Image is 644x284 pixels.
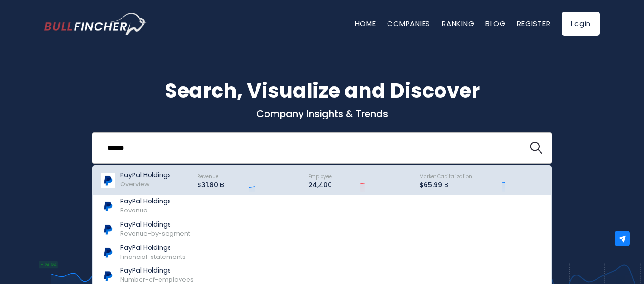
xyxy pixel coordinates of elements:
[120,171,171,179] p: PayPal Holdings
[93,218,551,241] a: PayPal Holdings Revenue-by-segment
[197,173,218,180] span: Revenue
[120,252,186,261] span: Financial-statements
[44,13,146,35] a: Go to homepage
[105,56,160,62] div: Keywords by Traffic
[25,25,104,32] div: Domain: [DOMAIN_NAME]
[93,166,551,195] a: PayPal Holdings Overview Revenue $31.80 B Employee 24,400 Market Capitalization $65.99 B
[442,18,474,28] a: Ranking
[93,195,551,218] a: PayPal Holdings Revenue
[120,266,194,275] p: PayPal Holdings
[36,56,85,62] div: Domain Overview
[517,18,550,28] a: Register
[120,220,190,229] p: PayPal Holdings
[15,25,23,32] img: website_grey.svg
[120,197,171,205] p: PayPal Holdings
[308,181,332,189] p: 24,400
[419,181,472,189] p: $65.99 B
[355,18,376,28] a: Home
[95,55,102,63] img: tab_keywords_by_traffic_grey.svg
[44,13,147,35] img: Bullfincher logo
[44,108,600,120] p: Company Insights & Trends
[93,241,551,265] a: PayPal Holdings Financial-statements
[530,142,542,154] img: search icon
[120,206,148,215] span: Revenue
[562,12,600,36] a: Login
[120,180,150,189] span: Overview
[197,181,224,189] p: $31.80 B
[15,15,23,23] img: logo_orange.svg
[419,173,472,180] span: Market Capitalization
[120,275,194,284] span: Number-of-employees
[26,55,33,63] img: tab_domain_overview_orange.svg
[44,76,600,106] h1: Search, Visualize and Discover
[308,173,332,180] span: Employee
[120,244,186,252] p: PayPal Holdings
[44,183,600,192] p: What's trending
[387,18,430,28] a: Companies
[27,15,47,23] div: v 4.0.25
[485,18,505,28] a: Blog
[120,229,190,238] span: Revenue-by-segment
